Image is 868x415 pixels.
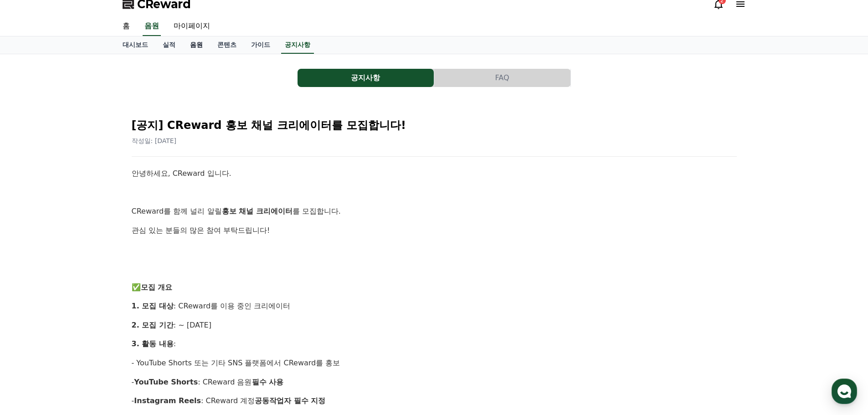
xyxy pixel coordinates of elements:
a: 음원 [143,17,161,36]
p: : CReward를 이용 중인 크리에이터 [132,300,737,312]
a: 가이드 [244,36,277,54]
p: - YouTube Shorts 또는 기타 SNS 플랫폼에서 CReward를 홍보 [132,357,737,369]
a: 실적 [155,36,183,54]
span: 홈 [29,302,34,310]
strong: Instagram Reels [134,396,201,405]
strong: 모집 개요 [141,283,173,292]
a: 음원 [183,36,210,54]
button: FAQ [434,69,570,87]
a: 설정 [118,289,175,312]
p: CReward를 함께 널리 알릴 를 모집합니다. [132,205,737,217]
strong: 2. 모집 기간 [132,321,174,329]
a: 홈 [115,17,137,36]
span: 대화 [83,303,94,310]
p: ✅ [132,282,737,293]
a: 콘텐츠 [210,36,244,54]
strong: YouTube Shorts [134,378,198,386]
p: - : CReward 음원 [132,376,737,388]
h2: [공지] CReward 홍보 채널 크리에이터를 모집합니다! [132,118,737,133]
a: 공지사항 [298,69,434,87]
a: 대화 [60,289,118,312]
p: - : CReward 계정 [132,395,737,407]
p: 관심 있는 분들의 많은 참여 부탁드립니다! [132,225,737,236]
p: : [132,338,737,350]
p: 안녕하세요, CReward 입니다. [132,168,737,179]
strong: 1. 모집 대상 [132,302,174,310]
a: 공지사항 [281,36,314,54]
span: 작성일: [DATE] [132,137,177,144]
p: : ~ [DATE] [132,319,737,331]
strong: 공동작업자 필수 지정 [255,396,325,405]
a: 홈 [3,289,60,312]
strong: 필수 사용 [252,378,284,386]
button: 공지사항 [298,69,434,87]
strong: 3. 활동 내용 [132,339,174,348]
a: 대시보드 [115,36,155,54]
span: 설정 [141,302,152,310]
a: 마이페이지 [166,17,217,36]
strong: 홍보 채널 크리에이터 [222,207,293,215]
